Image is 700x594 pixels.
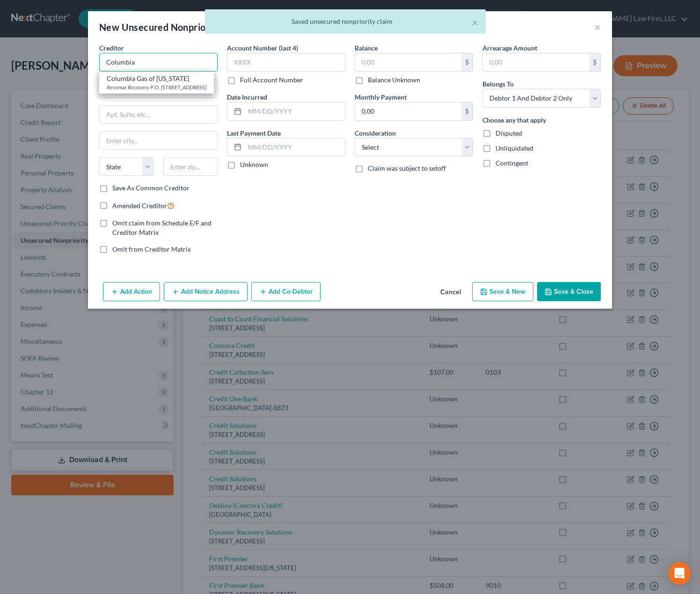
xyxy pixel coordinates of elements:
[496,129,522,137] span: Disputed
[112,183,190,193] label: Save As Common Creditor
[355,43,378,53] label: Balance
[483,53,589,71] input: 0.00
[164,282,248,302] button: Add Notice Address
[107,74,206,83] div: Columbia Gas of [US_STATE]
[461,102,473,120] div: $
[482,80,514,88] span: Belongs To
[461,53,473,71] div: $
[482,43,537,53] label: Arrearage Amount
[537,282,601,302] button: Save & Close
[496,159,528,167] span: Contingent
[240,75,303,85] label: Full Account Number
[99,53,218,72] input: Search creditor by name...
[668,562,691,585] div: Open Intercom Messenger
[589,53,600,71] div: $
[472,282,533,302] button: Save & New
[368,75,420,85] label: Balance Unknown
[107,83,206,91] div: Revenue Recovery P.O. [STREET_ADDRESS]
[103,282,160,302] button: Add Action
[472,17,478,28] button: ×
[433,283,468,302] button: Cancel
[496,144,533,152] span: Unliquidated
[112,245,191,253] span: Omit from Creditor Matrix
[355,92,407,102] label: Monthly Payment
[212,17,478,26] div: Saved unsecured nonpriority claim
[368,164,446,172] span: Claim was subject to setoff
[251,282,321,302] button: Add Co-Debtor
[163,157,218,176] input: Enter zip...
[245,102,345,120] input: MM/DD/YYYY
[355,53,461,71] input: 0.00
[227,53,345,72] input: XXXX
[245,138,345,156] input: MM/DD/YYYY
[100,106,217,123] input: Apt, Suite, etc...
[227,128,281,138] label: Last Payment Date
[355,128,396,138] label: Consideration
[112,219,211,236] span: Omit claim from Schedule E/F and Creditor Matrix
[240,160,268,169] label: Unknown
[99,44,124,52] span: Creditor
[482,115,546,125] label: Choose any that apply
[227,92,267,102] label: Date Incurred
[227,43,298,53] label: Account Number (last 4)
[100,131,217,149] input: Enter city...
[355,102,461,120] input: 0.00
[112,202,167,210] span: Amended Creditor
